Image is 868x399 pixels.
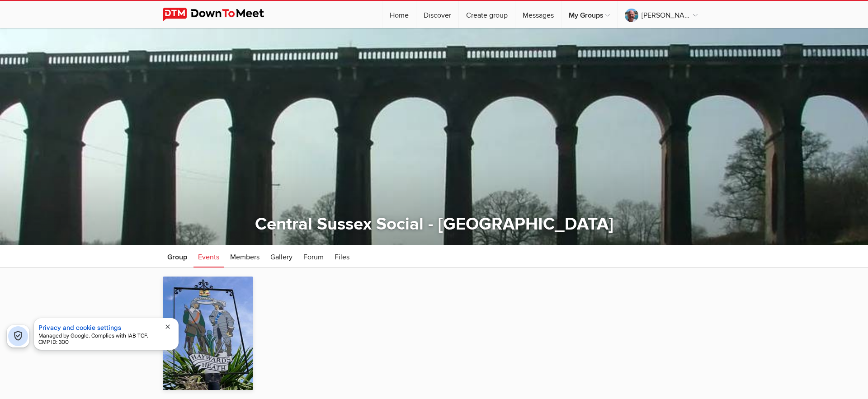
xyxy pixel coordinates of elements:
a: [PERSON_NAME] [618,1,705,28]
span: Forum [303,253,324,262]
span: Group [167,253,187,262]
a: Home [382,1,416,28]
span: Events [198,253,219,262]
span: Files [335,253,349,262]
a: Events [193,245,224,268]
a: Forum [299,245,328,268]
a: Members [226,245,264,268]
span: Gallery [270,253,292,262]
a: Group [163,245,192,268]
a: Central Sussex Social - [GEOGRAPHIC_DATA] [255,214,613,235]
a: Discover [416,1,458,28]
a: My Groups [561,1,617,28]
span: Members [230,253,259,262]
a: Files [330,245,354,268]
a: Gallery [266,245,297,268]
a: Messages [515,1,561,28]
img: Central Sussex Social - Haywards Heath [163,277,253,390]
img: DownToMeet [163,8,278,21]
a: Create group [459,1,515,28]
